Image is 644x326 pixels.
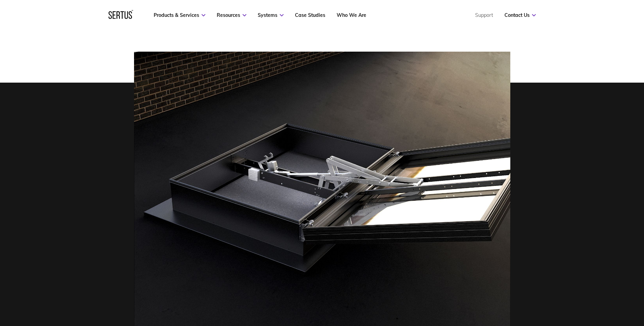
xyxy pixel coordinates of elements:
a: Support [475,12,493,18]
a: Systems [258,12,284,18]
a: Who We Are [337,12,366,18]
iframe: Chat Widget [520,246,644,326]
a: Contact Us [504,12,536,18]
a: Products & Services [154,12,205,18]
a: Resources [217,12,246,18]
a: Case Studies [295,12,325,18]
